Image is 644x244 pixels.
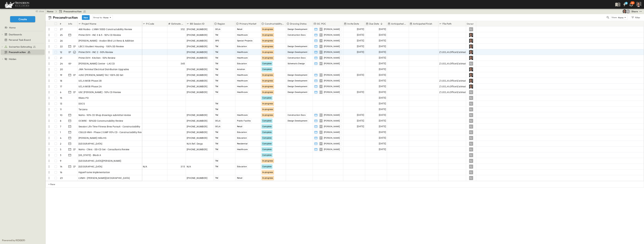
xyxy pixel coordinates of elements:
span: [PERSON_NAME] [324,142,340,145]
span: [PERSON_NAME] [324,79,340,82]
span: Complete [262,131,272,133]
p: 21 [60,56,62,60]
p: Anticipated Start [391,22,407,25]
button: Sort [380,22,383,26]
p: 7 [60,125,61,128]
span: [PERSON_NAME] [324,119,340,122]
p: Estimate Number [171,22,184,25]
p: 19 [60,73,62,77]
span: +USC [PERSON_NAME] TAC 100% DD Set [79,73,124,77]
span: Construction Docs [288,34,306,36]
img: Profile Picture [469,44,473,48]
span: [DATE] [379,79,386,83]
span: In-progress [262,80,273,82]
p: 30 [631,2,634,4]
span: Preconstruction [64,10,82,13]
span: Public Facility [237,120,251,122]
img: Profile Picture [469,67,473,71]
p: 2 [60,142,61,145]
img: Profile Picture [469,56,473,60]
p: 12 [60,50,62,54]
span: [PHONE_NUMBER] [187,85,208,88]
span: TM [215,34,218,36]
span: [DATE] [357,125,364,128]
span: In-progress [262,45,273,48]
span: TM [215,160,218,162]
img: Profile Picture [469,50,473,54]
span: [DATE] [357,27,364,31]
span: TM [215,62,218,65]
span: CSULB HNH - Phase 2 GMP 95% CD - Constructability Review [79,131,146,134]
span: DC [320,52,322,52]
img: Profile Picture [469,73,473,77]
div: FJ [469,136,473,140]
p: 1 [60,131,61,134]
span: Complete [262,120,272,122]
a: Swinerton Estimating [4,44,44,49]
span: TM [215,57,218,59]
span: Prime DVH - INC 3 & 5 - 50% CD Review [79,33,121,37]
span: Rilato PD [79,96,89,100]
div: FJ [469,125,473,129]
div: Francisco J. Sanchez (frsanchez@swinerton.com) [626,9,630,13]
p: Drawing Status [290,22,306,25]
span: [PERSON_NAME] [324,62,340,65]
span: TM [215,85,218,88]
span: [GEOGRAPHIC_DATA][PERSON_NAME] [79,159,121,163]
span: [DATE] [357,113,364,117]
span: Complete [262,62,272,65]
a: Home [1,25,44,30]
p: 17 [60,85,62,88]
p: Preconstruction [53,15,78,20]
span: [PERSON_NAME] [324,114,340,116]
span: 468 Rodeo - LVMH 50DD Constructability Review [79,28,132,31]
span: Complete [262,97,272,99]
span: [PERSON_NAME] [324,148,340,151]
span: [GEOGRAPHIC_DATA] [79,142,102,145]
span: TM [215,91,218,93]
div: Info [68,19,72,28]
span: In-progress [262,40,273,42]
span: UCLA MOB Phase 2B [79,79,102,82]
div: # [59,21,68,26]
span: [DATE] [379,113,386,117]
span: [PHONE_NUMBER] [187,28,208,31]
span: [PERSON_NAME] [324,34,340,36]
span: [DATE] [357,33,364,37]
span: [DATE] [379,130,386,134]
button: Create [10,16,35,22]
span: 352 [181,28,185,31]
p: File Path [442,22,452,25]
div: # [60,19,61,28]
span: Healthcare [237,148,248,151]
span: Complete [262,148,272,151]
span: Personal Task Board [9,38,31,42]
span: DG [320,126,322,127]
span: [PHONE_NUMBER] [187,148,208,151]
span: Z:\OCLA\Office\Estimating Shared\OCLA DRYWALL DIVISION\00. --- 2024 Estimates\[PHONE_NUMBER] UCLA... [439,79,596,82]
span: [PHONE_NUMBER] [187,33,208,37]
span: TM [215,137,218,139]
span: [DATE] [379,50,386,54]
span: Education [237,137,247,139]
span: Retail [237,28,242,30]
p: 15 [60,96,62,100]
a: Dashboards [4,32,44,37]
span: [PHONE_NUMBER] [187,91,208,94]
span: DOCS [79,102,85,105]
span: TM [215,143,218,145]
p: Region [218,22,225,25]
p: 13 [60,102,62,105]
div: Owner [466,21,476,26]
span: [DATE] [379,62,386,65]
span: Z:\OCLA\Office\Estimating Shared\OCLA DRYWALL DIVISION\00.---2025 Estimates\[PHONE_NUMBER] LACCD ... [439,62,635,65]
span: [PHONE_NUMBER] [187,39,208,42]
span: [PERSON_NAME] [324,131,340,134]
p: 26 [60,39,63,42]
span: Construction Docs [288,114,306,116]
span: [PERSON_NAME] [324,91,340,94]
span: TM [215,108,218,111]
